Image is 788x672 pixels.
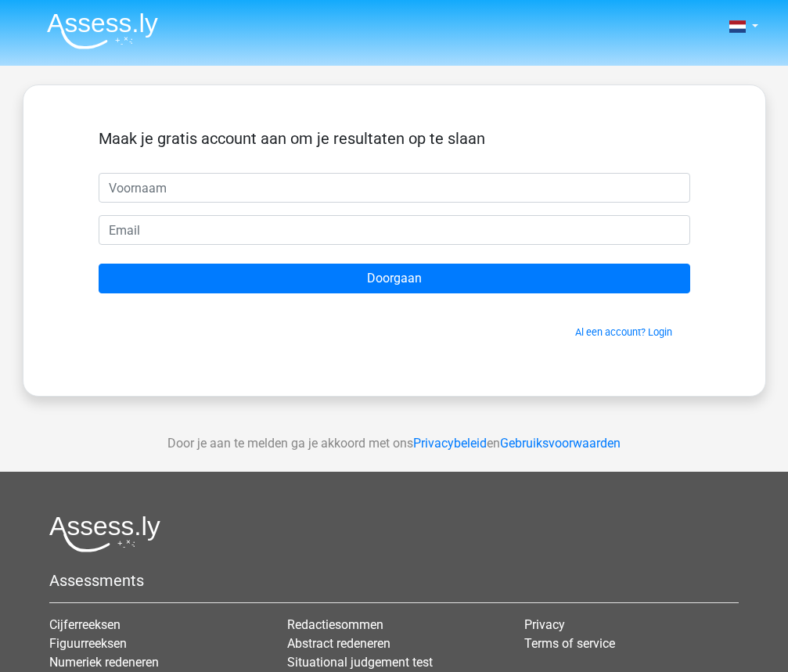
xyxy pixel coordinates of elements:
input: Doorgaan [99,264,690,293]
input: Voornaam [99,173,690,203]
a: Figuurreeksen [49,636,127,651]
h5: Assessments [49,571,739,590]
a: Terms of service [524,636,615,651]
a: Abstract redeneren [287,636,390,651]
input: Email [99,215,690,245]
img: Assessly logo [49,516,160,552]
a: Privacy [524,617,565,632]
a: Redactiesommen [287,617,383,632]
a: Al een account? Login [575,326,672,338]
h5: Maak je gratis account aan om je resultaten op te slaan [99,129,690,148]
a: Cijferreeksen [49,617,121,632]
a: Privacybeleid [413,436,487,451]
a: Situational judgement test [287,655,433,670]
a: Numeriek redeneren [49,655,159,670]
img: Assessly [47,13,158,49]
a: Gebruiksvoorwaarden [500,436,621,451]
